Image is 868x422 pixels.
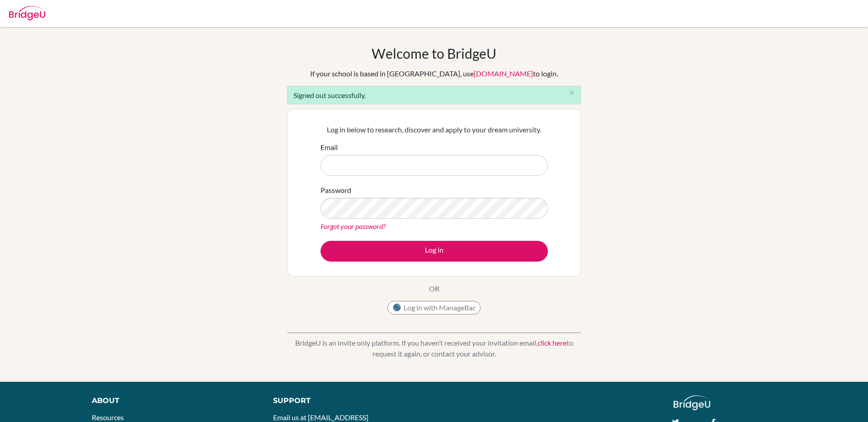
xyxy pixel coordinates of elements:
img: logo_white@2x-f4f0deed5e89b7ecb1c2cc34c3e3d731f90f0f143d5ea2071677605dd97b5244.png [674,395,710,410]
label: Password [321,185,351,196]
h1: Welcome to BridgeU [372,45,496,61]
div: If your school is based in [GEOGRAPHIC_DATA], use to login. [310,68,558,79]
p: OR [429,283,439,294]
button: Close [562,86,580,100]
a: Resources [92,413,124,422]
i: close [568,89,575,96]
div: Support [273,395,424,406]
a: click here [538,338,566,347]
div: Signed out successfully. [287,86,581,104]
label: Email [321,142,338,153]
p: BridgeU is an invite only platform. If you haven’t received your invitation email, to request it ... [287,338,581,359]
p: Log in below to research, discover and apply to your dream university. [321,124,548,135]
button: Log in with ManageBac [387,301,481,314]
a: [DOMAIN_NAME] [474,69,533,78]
img: Bridge-U [9,6,45,20]
button: Log in [321,241,548,262]
div: About [92,395,253,406]
a: Forgot your password? [321,222,386,230]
